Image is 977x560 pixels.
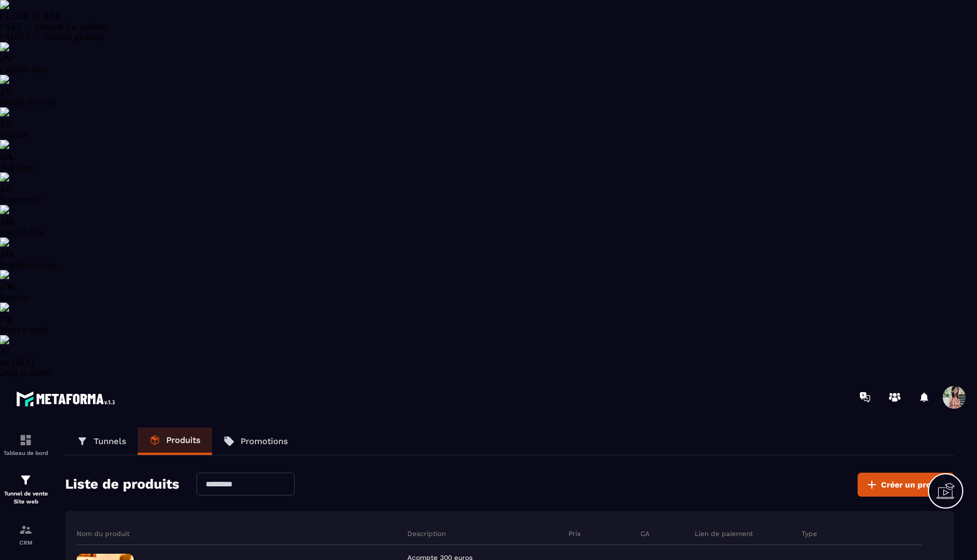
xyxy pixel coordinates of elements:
button: Créer un produit [858,473,954,497]
img: formation [19,433,33,447]
p: Lien de paiement [695,529,753,538]
p: Description [407,529,446,538]
p: Tunnel de vente Site web [3,490,49,506]
p: Tableau de bord [3,450,49,456]
a: formationformationTunnel de vente Site web [3,465,49,514]
a: formationformationCRM [3,514,49,554]
a: formationformationTableau de bord [3,425,49,465]
p: Nom du produit [77,529,130,538]
img: formation [19,473,33,487]
img: logo [16,388,119,409]
p: Tunnels [94,436,126,446]
p: Promotions [241,436,288,446]
a: Tunnels [65,428,138,455]
span: Créer un produit [881,479,947,490]
h2: Liste de produits [65,473,179,497]
img: formation [19,523,33,537]
a: Produits [138,428,212,455]
p: Type [802,529,817,538]
p: CRM [3,539,49,546]
p: Produits [166,435,201,445]
a: Promotions [212,428,299,455]
p: Prix [568,529,580,538]
p: CA [640,529,650,538]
